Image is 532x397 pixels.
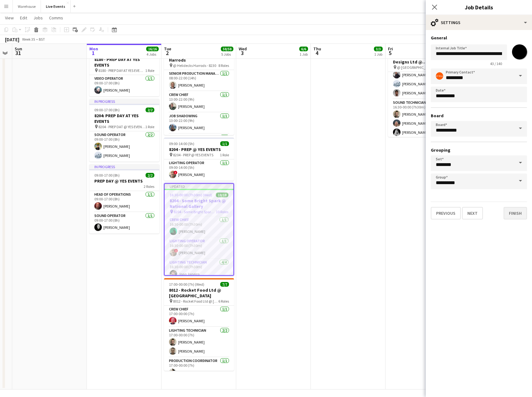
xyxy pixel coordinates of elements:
span: 16:30-00:00 (7h30m) (Wed) [170,193,212,197]
button: Next [462,207,483,219]
span: 3/3 [374,47,383,51]
button: Live Events [41,0,71,13]
div: 5 Jobs [221,52,233,57]
div: BST [39,37,45,42]
app-card-role: Lighting Technician1/1 [164,134,234,155]
div: 1 Job [374,52,382,57]
span: 4 [312,49,321,57]
app-job-card: 15:00-01:00 (10h) (Sat)19/197615 - [PERSON_NAME] Designs Ltd @ [GEOGRAPHIC_DATA] @ [GEOGRAPHIC_DA... [388,44,458,137]
span: 43 / 140 [485,61,507,66]
span: Fri [388,46,393,52]
span: ! [174,171,177,174]
app-card-role: Lighting Technician4/416:30-00:00 (7h30m)Joao Janeiro [165,259,233,307]
span: Edit [20,15,27,21]
app-card-role: Sound Operator2/209:00-17:00 (8h)[PERSON_NAME][PERSON_NAME] [89,131,159,162]
h3: Job Details [426,3,532,11]
span: 18/18 [216,193,228,197]
button: Previous [431,207,461,219]
app-job-card: 08:00-22:00 (14h)8/88230 - Harrods @ Helideck Harrods @ Helidecks Harrods - 82308 RolesSenior Pro... [164,43,234,135]
div: In progress [89,164,159,169]
span: View [5,15,14,21]
h3: Grouping [431,147,527,153]
span: 1 Role [145,124,154,129]
span: 8 Roles [218,63,229,68]
div: In progress09:00-17:00 (8h)2/28204: PREP DAY AT YES EVENTS 8204 - PREP DAT @ YES EVENTS1 RoleSoun... [89,99,159,162]
span: Week 35 [21,37,36,42]
h3: 8012 - Rocket Food Ltd @ [GEOGRAPHIC_DATA] [164,287,234,299]
span: 2 [163,49,171,57]
span: 1 [88,49,98,57]
span: 1 Role [220,153,229,157]
span: @ Helidecks Harrods - 8230 [173,63,216,68]
div: 1 Job [300,52,308,57]
div: In progress [89,99,159,104]
app-card-role: Lighting Technician2/217:00-00:00 (7h)[PERSON_NAME][PERSON_NAME] [164,327,234,357]
span: 8204 - PREP @ YES EVENTS [173,153,213,157]
div: 4 Jobs [147,52,158,57]
div: Settings [426,15,532,30]
span: 6 Roles [218,299,229,304]
span: 1/1 [220,141,229,146]
span: 09:00-17:00 (8h) [94,173,120,178]
app-card-role: Sound Operator3/316:30-00:00 (7h30m)[PERSON_NAME][PERSON_NAME][PERSON_NAME] [388,60,458,99]
button: Finish [504,207,527,219]
span: Sun [15,46,22,52]
span: Comms [49,15,63,21]
app-card-role: Head of Operations1/109:00-17:00 (8h)[PERSON_NAME] [89,191,159,212]
span: 8204 - PREP DAT @ YES EVENTS [98,124,145,129]
span: 2/2 [146,173,154,178]
div: Updated [165,184,233,189]
a: View [2,14,16,22]
span: 16/16 [146,47,159,51]
h3: PREP DAY @ YES EVENTS [89,178,159,184]
div: In progress09:00-17:00 (8h)2/2PREP DAY @ YES EVENTS2 RolesHead of Operations1/109:00-17:00 (8h)[P... [89,164,159,234]
app-card-role: Video Operator1/109:00-17:00 (8h)[PERSON_NAME] [89,75,159,96]
a: Edit [17,14,30,22]
span: 6/6 [299,47,308,51]
app-card-role: Lighting Operator1/109:00-14:00 (5h)![PERSON_NAME] [164,159,234,181]
span: 09:00-14:00 (5h) [169,141,194,146]
span: 2 Roles [144,184,154,189]
h3: 8204 - PREP @ YES EVENTS [164,147,234,152]
app-card-role: Lighting Operator1/116:30-00:00 (7h30m)![PERSON_NAME] [165,238,233,259]
h3: General [431,35,527,41]
button: Warehouse [13,0,41,13]
span: 09:00-17:00 (8h) [94,108,120,112]
app-card-role: Crew Chief1/117:00-00:00 (7h)[PERSON_NAME] [164,306,234,327]
span: 1 Role [145,68,154,73]
div: [DATE] [5,36,19,43]
span: 17:00-00:00 (7h) (Wed) [169,282,204,287]
h3: 7615 - [PERSON_NAME] Designs Ltd @ [GEOGRAPHIC_DATA] [388,53,458,65]
a: Comms [47,14,66,22]
span: @ [GEOGRAPHIC_DATA] - 7615 [397,65,440,70]
app-card-role: Job Shadowing1/113:00-22:00 (9h)[PERSON_NAME] [164,113,234,134]
app-card-role: Production Coordinator1/117:00-00:00 (7h)[PERSON_NAME] [164,357,234,379]
span: 58/58 [221,47,233,51]
span: 31 [14,49,22,57]
span: 10 Roles [216,209,228,214]
app-card-role: Crew Chief1/113:00-22:00 (9h)[PERSON_NAME] [164,91,234,113]
app-job-card: 09:00-14:00 (5h)1/18204 - PREP @ YES EVENTS 8204 - PREP @ YES EVENTS1 RoleLighting Operator1/109:... [164,138,234,181]
app-card-role: Crew Chief1/116:30-00:00 (7h30m)[PERSON_NAME] [165,216,233,238]
app-job-card: 17:00-00:00 (7h) (Wed)7/78012 - Rocket Food Ltd @ [GEOGRAPHIC_DATA] 8012 - Rocket Food Ltd @ [GEO... [164,278,234,371]
span: Jobs [33,15,43,21]
span: 5 [387,49,393,57]
h3: Board [431,113,527,118]
app-job-card: In progress09:00-17:00 (8h)1/18180 - PREP DAY AT YES EVENTS 8180 - PREP DAY AT YES EVENTS1 RoleVi... [89,43,159,96]
span: 8012 - Rocket Food Ltd @ [GEOGRAPHIC_DATA] [173,299,218,304]
app-card-role: Sound Technician3/316:30-00:00 (7h30m)[PERSON_NAME][PERSON_NAME][PERSON_NAME] [388,99,458,138]
app-job-card: Updated16:30-00:00 (7h30m) (Wed)18/188204 - Some Bright Spark @ National Gallery 8204 - Some Brig... [164,183,234,276]
span: 2/2 [146,108,154,112]
h3: 8204 - Some Bright Spark @ National Gallery [165,198,233,209]
span: Mon [89,46,98,52]
h3: 8204: PREP DAY AT YES EVENTS [89,113,159,124]
span: 8204 - Some Bright Spark @ National Gallery [174,209,216,214]
app-card-role: Senior Production Manager1/108:00-22:00 (14h)[PERSON_NAME] [164,70,234,91]
span: Thu [313,46,321,52]
span: Wed [239,46,247,52]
